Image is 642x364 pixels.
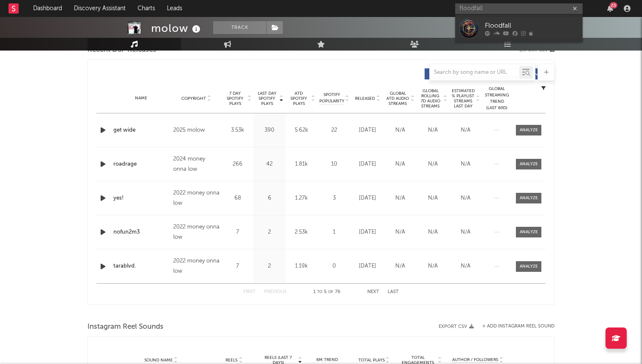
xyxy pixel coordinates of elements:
div: N/A [451,228,480,237]
button: Export CSV [439,324,474,329]
div: N/A [386,228,414,237]
button: Previous [264,290,287,294]
span: to [317,290,322,294]
div: N/A [419,160,447,169]
div: [DATE] [353,194,382,203]
div: Floodfall [485,20,578,31]
button: Next [367,290,379,294]
div: 1.19k [287,262,315,271]
div: N/A [451,194,480,203]
div: N/A [419,262,447,271]
a: Floodfall [455,14,583,42]
input: Search by song name or URL [430,69,519,76]
div: 2 [256,262,283,271]
span: Global Rolling 7D Audio Streams [419,88,442,109]
div: [DATE] [353,228,382,237]
div: 1 5 76 [304,287,350,297]
button: Track [213,21,266,34]
div: molow [151,21,203,35]
div: N/A [386,126,414,135]
div: 5.62k [287,126,315,135]
div: N/A [386,160,414,169]
div: N/A [419,194,447,203]
span: Sound Name [144,358,173,363]
div: 6M Trend [306,357,349,363]
a: nofun2m3 [113,228,169,237]
div: 10 [319,160,349,169]
span: Total Plays [358,358,385,363]
a: roadrage [113,160,169,169]
div: 42 [256,160,283,169]
div: 6 [256,194,283,203]
span: Author / Followers [452,357,498,363]
div: 390 [256,126,283,135]
div: [DATE] [353,160,382,169]
div: N/A [419,126,447,135]
span: Estimated % Playlist Streams Last Day [451,88,475,109]
div: 7 [224,228,251,237]
button: First [243,290,256,294]
span: Spotify Popularity [319,92,344,104]
div: 3 [319,194,349,203]
div: N/A [386,194,414,203]
div: [DATE] [353,126,382,135]
div: 2022 money onna low [173,256,220,277]
div: N/A [419,228,447,237]
span: Copyright [181,96,206,101]
div: 7 [224,262,251,271]
div: 0 [319,262,349,271]
div: 3.53k [224,126,251,135]
div: 2 [256,228,283,237]
a: get wide [113,126,169,135]
div: 22 [319,126,349,135]
div: [DATE] [353,262,382,271]
span: Last Day Spotify Plays [256,91,278,106]
div: N/A [386,262,414,271]
span: Reels [225,358,237,363]
span: Released [355,96,375,101]
span: of [328,290,333,294]
div: N/A [451,262,480,271]
div: 2024 money onna low [173,154,220,175]
button: 25 [607,5,613,12]
span: Global ATD Audio Streams [386,91,409,106]
div: 25 [610,2,617,8]
div: 1.27k [287,194,315,203]
div: N/A [451,160,480,169]
div: N/A [451,126,480,135]
div: 1.81k [287,160,315,169]
div: + Add Instagram Reel Sound [474,324,555,329]
div: Global Streaming Trend (Last 60D) [484,86,510,111]
span: ATD Spotify Plays [287,91,310,106]
div: 2022 money onna low [173,222,220,243]
div: 2.53k [287,228,315,237]
button: + Add Instagram Reel Sound [482,324,555,329]
input: Search for artists [455,3,583,14]
div: 266 [224,160,251,169]
div: 1 [319,228,349,237]
div: 2022 money onna low [173,188,220,209]
span: 7 Day Spotify Plays [224,91,246,106]
div: Name [113,95,169,102]
div: 2025 molow [173,125,220,135]
div: 68 [224,194,251,203]
span: Instagram Reel Sounds [87,322,163,332]
a: yes! [113,194,169,203]
button: Last [388,290,399,294]
a: tarablvd. [113,262,169,271]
